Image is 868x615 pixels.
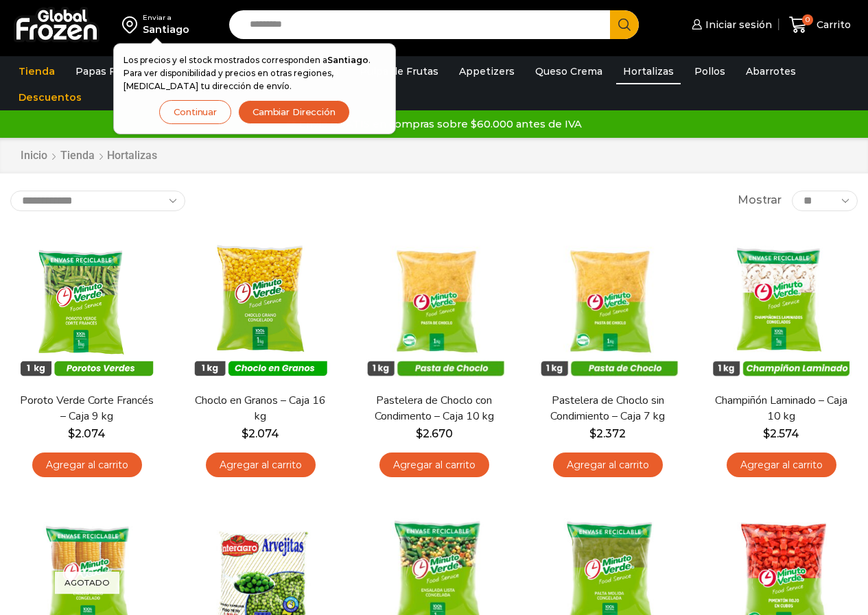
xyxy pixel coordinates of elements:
a: Tienda [60,148,95,164]
bdi: 2.670 [416,427,453,440]
span: $ [242,427,248,440]
span: $ [68,427,75,440]
bdi: 2.074 [68,427,106,440]
a: Agregar al carrito: “Choclo en Granos - Caja 16 kg” [206,453,316,478]
bdi: 2.574 [763,427,799,440]
a: Agregar al carrito: “Pastelera de Choclo con Condimento - Caja 10 kg” [379,453,489,478]
span: 0 [802,14,813,25]
p: Agotado [55,571,119,594]
div: Santiago [143,23,189,36]
button: Continuar [159,100,231,124]
a: Agregar al carrito: “Champiñón Laminado - Caja 10 kg” [727,453,836,478]
a: Iniciar sesión [688,11,772,38]
a: Appetizers [452,58,521,84]
a: Agregar al carrito: “Pastelera de Choclo sin Condimiento - Caja 7 kg” [553,453,663,478]
a: Queso Crema [528,58,609,84]
span: Mostrar [738,193,782,208]
span: Carrito [813,18,851,32]
a: Pastelera de Choclo sin Condimiento – Caja 7 kg [539,393,677,424]
span: Iniciar sesión [702,18,772,32]
button: Cambiar Dirección [238,100,350,124]
bdi: 2.372 [589,427,626,440]
a: Hortalizas [616,58,681,84]
a: Descuentos [12,84,89,110]
a: Champiñón Laminado – Caja 10 kg [712,393,850,424]
div: Enviar a [143,13,189,23]
strong: Santiago [327,55,368,65]
nav: Breadcrumb [20,148,157,164]
span: $ [763,427,770,440]
span: $ [589,427,596,440]
a: Pulpa de Frutas [353,58,445,84]
select: Pedido de la tienda [10,191,185,211]
img: address-field-icon.svg [122,13,143,36]
a: Pastelera de Choclo con Condimento – Caja 10 kg [365,393,503,424]
h1: Hortalizas [107,149,157,162]
a: Abarrotes [739,58,803,84]
a: Papas Fritas [69,58,145,84]
a: Poroto Verde Corte Francés – Caja 9 kg [18,393,156,424]
p: Los precios y el stock mostrados corresponden a . Para ver disponibilidad y precios en otras regi... [124,53,386,93]
a: Agregar al carrito: “Poroto Verde Corte Francés - Caja 9 kg” [32,453,142,478]
a: Pollos [688,58,732,84]
a: Tienda [12,58,62,84]
a: Inicio [20,148,48,164]
a: 0 Carrito [786,9,854,41]
span: $ [416,427,423,440]
a: Choclo en Granos – Caja 16 kg [191,393,329,424]
bdi: 2.074 [242,427,279,440]
button: Search button [610,10,639,39]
